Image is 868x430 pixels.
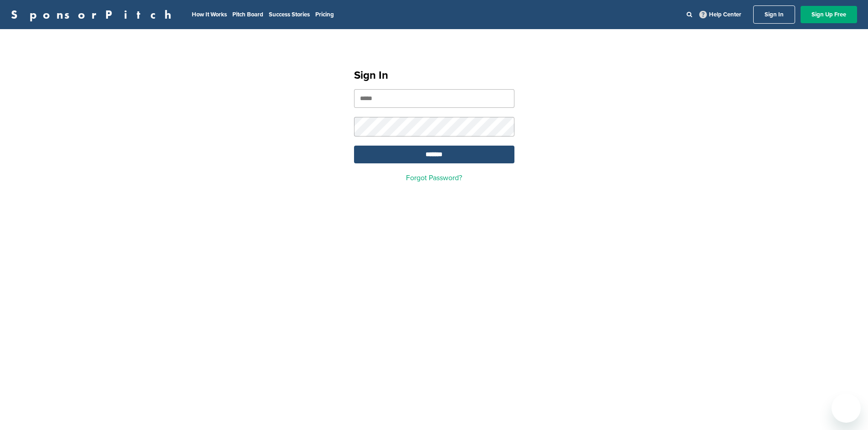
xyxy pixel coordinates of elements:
[753,5,795,24] a: Sign In
[315,11,334,18] a: Pricing
[698,9,743,20] a: Help Center
[11,9,177,20] a: SponsorPitch
[801,6,857,23] a: Sign Up Free
[354,67,514,84] h1: Sign In
[192,11,227,18] a: How It Works
[832,394,861,423] iframe: Button to launch messaging window
[269,11,310,18] a: Success Stories
[406,173,462,182] a: Forgot Password?
[232,11,263,18] a: Pitch Board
